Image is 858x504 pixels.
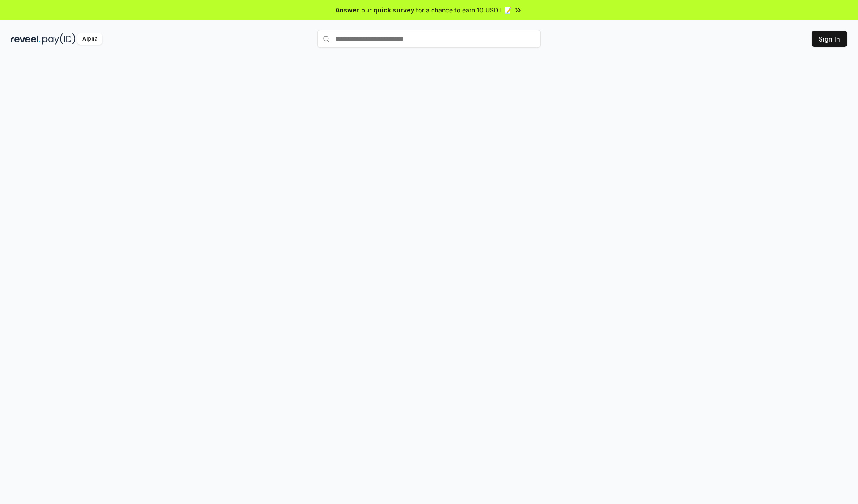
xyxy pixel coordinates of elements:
img: reveel_dark [11,33,41,45]
img: pay_id [42,33,76,45]
button: Sign In [812,31,847,47]
div: Alpha [77,33,102,45]
span: Answer our quick survey [336,5,414,15]
span: for a chance to earn 10 USDT 📝 [416,5,512,15]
